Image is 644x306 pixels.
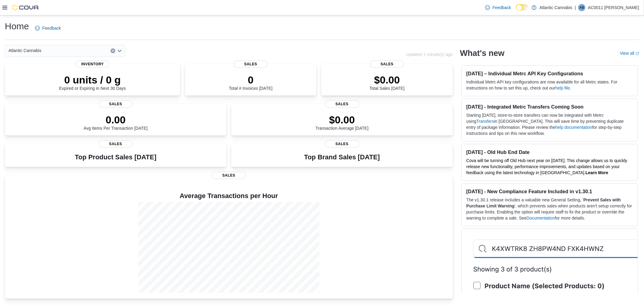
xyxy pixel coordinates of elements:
[99,140,133,148] span: Sales
[42,25,61,31] span: Feedback
[466,70,633,76] h3: [DATE] – Individual Metrc API Key Configurations
[585,170,608,175] a: Learn More
[10,192,448,200] h4: Average Transactions per Hour
[212,172,246,179] span: Sales
[59,74,126,91] div: Expired or Expiring in Next 30 Days
[579,4,584,11] span: AB
[8,47,41,54] span: Atlantic Cannabis
[466,104,633,110] h3: [DATE] - Integrated Metrc Transfers Coming Soon
[492,5,511,11] span: Feedback
[527,216,555,220] a: Documentation
[636,52,639,55] svg: External link
[466,197,633,221] p: The v1.30.1 release includes a valuable new General Setting, ' ', which prevents sales when produ...
[111,48,115,53] button: Clear input
[33,22,63,34] a: Feedback
[84,114,148,131] div: Avg Items Per Transaction [DATE]
[476,119,494,124] a: Transfers
[316,114,369,131] div: Transaction Average [DATE]
[234,60,268,68] span: Sales
[5,20,29,32] h1: Home
[578,4,585,11] div: AC0011 Blackmore Barb
[466,112,633,136] p: Starting [DATE], store-to-store transfers can now be integrated with Metrc using in [GEOGRAPHIC_D...
[460,48,505,58] h2: What's new
[75,154,156,161] h3: Top Product Sales [DATE]
[304,154,380,161] h3: Top Brand Sales [DATE]
[325,140,359,148] span: Sales
[516,4,529,11] input: Dark Mode
[575,4,576,11] p: |
[325,100,359,108] span: Sales
[59,74,126,86] p: 0 units / 0 g
[466,188,633,194] h3: [DATE] - New Compliance Feature Included in v1.30.1
[370,60,404,68] span: Sales
[540,4,572,11] p: Atlantic Cannabis
[370,74,405,86] p: $0.00
[466,197,621,208] strong: Prevent Sales with Purchase Limit Warning
[12,5,39,11] img: Cova
[466,149,633,155] h3: [DATE] - Old Hub End Date
[466,158,627,175] span: Cova will be turning off Old Hub next year on [DATE]. This change allows us to quickly release ne...
[620,51,639,56] a: View allExternal link
[84,114,148,126] p: 0.00
[370,74,405,91] div: Total Sales [DATE]
[117,48,122,53] button: Open list of options
[229,74,272,86] p: 0
[466,79,633,91] p: Individual Metrc API key configurations are now available for all Metrc states. For instructions ...
[229,74,272,91] div: Total # Invoices [DATE]
[556,86,570,90] a: help file
[483,2,513,14] a: Feedback
[316,114,369,126] p: $0.00
[406,52,453,57] p: Updated 1 minute(s) ago
[99,100,133,108] span: Sales
[75,60,109,68] span: Inventory
[556,125,592,130] a: help documentation
[588,4,639,11] p: AC0011 [PERSON_NAME]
